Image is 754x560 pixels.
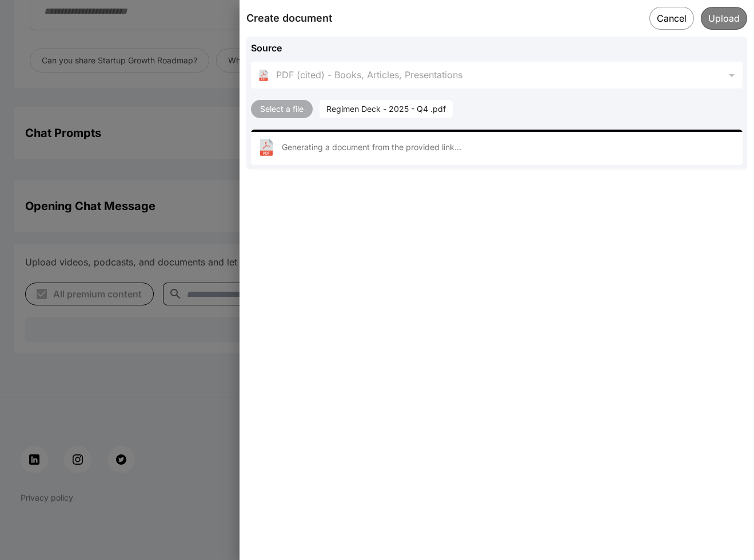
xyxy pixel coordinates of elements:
button: Cancel [649,7,694,30]
img: PDF (cited) - Books, Articles, Presentations [258,70,269,81]
div: Source [251,62,743,88]
span: Create document [246,12,332,24]
div: Source [251,41,743,62]
div: Select a file [260,103,304,115]
div: Generating a document from the provided link... [282,142,461,153]
img: PDF (cited) - Books, Articles, Presentations [258,139,275,156]
button: Upload [701,7,747,30]
div: PDF (cited) - Books, Articles, Presentations [276,69,462,82]
div: Regimen Deck - 2025 - Q4 .pdf [320,100,453,118]
button: Select a file [251,100,313,118]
